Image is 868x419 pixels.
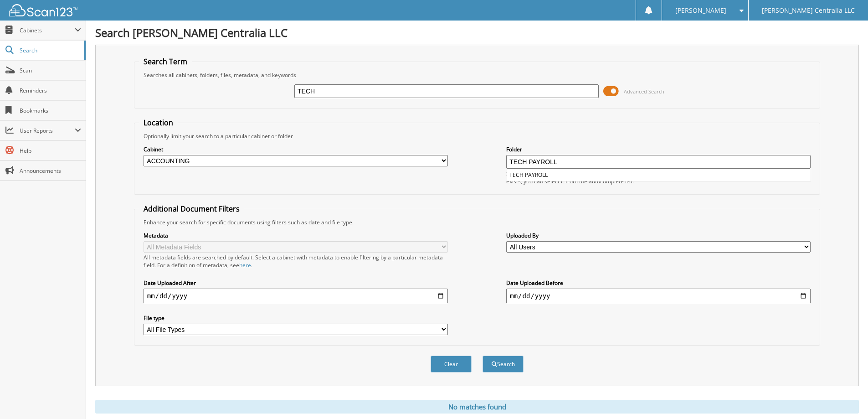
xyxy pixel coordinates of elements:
span: Advanced Search [624,88,664,95]
span: Help [20,147,81,155]
button: Search [483,356,524,372]
legend: Search Term [139,57,192,67]
label: Cabinet [144,145,448,153]
div: Enhance your search for specific documents using filters such as date and file type. [139,218,815,226]
label: Date Uploaded Before [506,279,811,287]
label: Uploaded By [506,232,811,239]
span: Search [20,47,80,54]
input: start [144,289,448,303]
li: TECH PAYROLL [507,169,811,181]
span: [PERSON_NAME] Centralia LLC [762,8,855,13]
span: Cabinets [20,26,75,34]
span: Announcements [20,167,81,175]
span: User Reports [20,127,75,134]
label: Metadata [144,232,448,239]
h1: Search [PERSON_NAME] Centralia LLC [95,25,859,40]
span: Reminders [20,87,81,94]
legend: Additional Document Filters [139,204,244,214]
img: scan123-logo-white.svg [9,4,77,16]
span: [PERSON_NAME] [675,8,726,13]
label: File type [144,314,448,322]
input: end [506,289,811,303]
legend: Location [139,118,178,128]
div: Optionally limit your search to a particular cabinet or folder [139,132,815,140]
iframe: Chat Widget [822,375,868,419]
div: Searches all cabinets, folders, files, metadata, and keywords [139,71,815,79]
div: All metadata fields are searched by default. Select a cabinet with metadata to enable filtering b... [144,253,448,269]
label: Folder [506,145,811,153]
span: Bookmarks [20,107,81,114]
span: Scan [20,67,81,74]
a: here [239,261,251,269]
button: Clear [431,356,472,372]
label: Date Uploaded After [144,279,448,287]
div: No matches found [95,400,859,414]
